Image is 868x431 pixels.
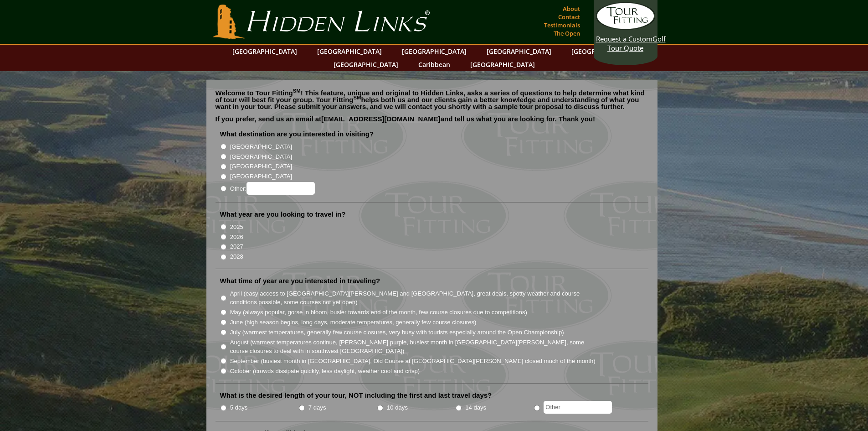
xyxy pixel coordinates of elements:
a: Caribbean [414,58,455,71]
a: The Open [551,27,582,40]
label: What destination are you interested in visiting? [220,130,374,139]
label: October (crowds dissipate quickly, less daylight, weather cool and crisp) [230,367,420,376]
label: [GEOGRAPHIC_DATA] [230,142,292,151]
sup: SM [354,95,361,100]
p: If you prefer, send us an email at and tell us what you are looking for. Thank you! [216,115,648,129]
p: Welcome to Tour Fitting ! This feature, unique and original to Hidden Links, asks a series of que... [216,89,648,110]
a: [GEOGRAPHIC_DATA] [397,45,471,58]
label: 5 days [230,403,248,412]
label: April (easy access to [GEOGRAPHIC_DATA][PERSON_NAME] and [GEOGRAPHIC_DATA], great deals, spotty w... [230,289,596,307]
label: What is the desired length of your tour, NOT including the first and last travel days? [220,391,492,400]
a: [EMAIL_ADDRESS][DOMAIN_NAME] [321,115,441,123]
label: 7 days [308,403,326,412]
a: [GEOGRAPHIC_DATA] [228,45,302,58]
a: [GEOGRAPHIC_DATA] [482,45,556,58]
a: [GEOGRAPHIC_DATA] [466,58,539,71]
label: 14 days [465,403,486,412]
label: [GEOGRAPHIC_DATA] [230,162,292,171]
a: Contact [556,10,582,23]
label: June (high season begins, long days, moderate temperatures, generally few course closures) [230,318,477,327]
a: About [560,2,582,15]
label: What year are you looking to travel in? [220,210,346,219]
label: September (busiest month in [GEOGRAPHIC_DATA], Old Course at [GEOGRAPHIC_DATA][PERSON_NAME] close... [230,357,596,366]
label: 2025 [230,223,243,232]
a: [GEOGRAPHIC_DATA] [313,45,386,58]
label: [GEOGRAPHIC_DATA] [230,152,292,161]
span: Request a Custom [596,34,652,43]
label: Other: [230,182,315,195]
label: [GEOGRAPHIC_DATA] [230,172,292,181]
label: 2028 [230,252,243,261]
label: 2026 [230,233,243,242]
label: July (warmest temperatures, generally few course closures, very busy with tourists especially aro... [230,328,564,337]
input: Other [544,401,612,414]
label: 2027 [230,242,243,251]
label: August (warmest temperatures continue, [PERSON_NAME] purple, busiest month in [GEOGRAPHIC_DATA][P... [230,338,596,356]
sup: SM [293,88,301,93]
a: [GEOGRAPHIC_DATA] [329,58,403,71]
input: Other: [247,182,315,195]
a: Testimonials [542,19,582,31]
a: Request a CustomGolf Tour Quote [596,2,655,52]
label: What time of year are you interested in traveling? [220,276,380,286]
label: 10 days [387,403,408,412]
a: [GEOGRAPHIC_DATA] [567,45,641,58]
label: May (always popular, gorse in bloom, busier towards end of the month, few course closures due to ... [230,308,527,317]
